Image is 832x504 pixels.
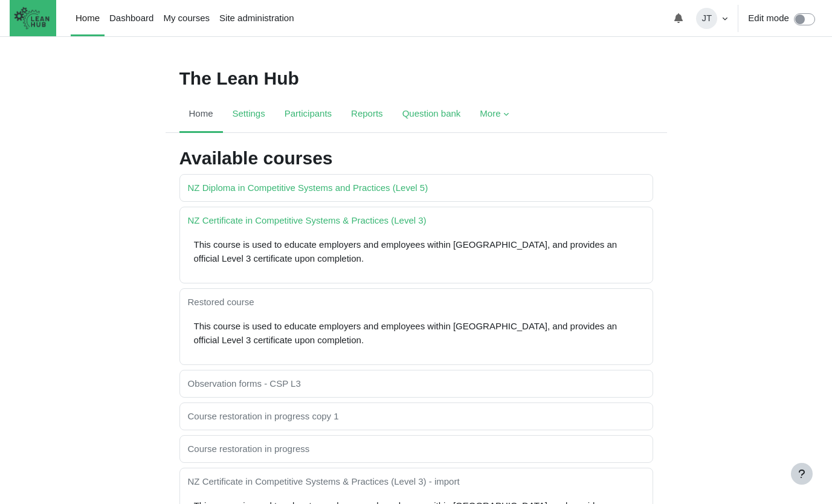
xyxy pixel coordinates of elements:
a: Reports [341,97,393,133]
a: Home [179,97,223,133]
a: NZ Certificate in Competitive Systems & Practices (Level 3) [188,215,427,225]
h1: The Lean Hub [179,68,299,89]
a: Course restoration in progress copy 1 [188,411,339,421]
a: Observation forms - CSP L3 [188,378,301,389]
a: NZ Certificate in Competitive Systems & Practices (Level 3) - import [188,476,460,486]
i: Toggle notifications menu [674,13,683,23]
a: Course restoration in progress [188,444,310,454]
label: Edit mode [748,11,789,25]
a: More [470,97,518,133]
a: Question bank [393,97,471,133]
p: This course is used to educate employers and employees within [GEOGRAPHIC_DATA], and provides an ... [194,238,645,265]
a: Settings [223,97,275,133]
iframe: chat widget [781,456,820,492]
img: The Lean Hub [10,2,54,34]
a: Restored course [188,297,254,307]
a: Participants [275,97,341,133]
p: This course is used to educate employers and employees within [GEOGRAPHIC_DATA], and provides an ... [194,320,645,347]
a: NZ Diploma in Competitive Systems and Practices (Level 5) [188,183,428,193]
h2: Available courses [179,147,653,169]
span: JT [696,8,717,29]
